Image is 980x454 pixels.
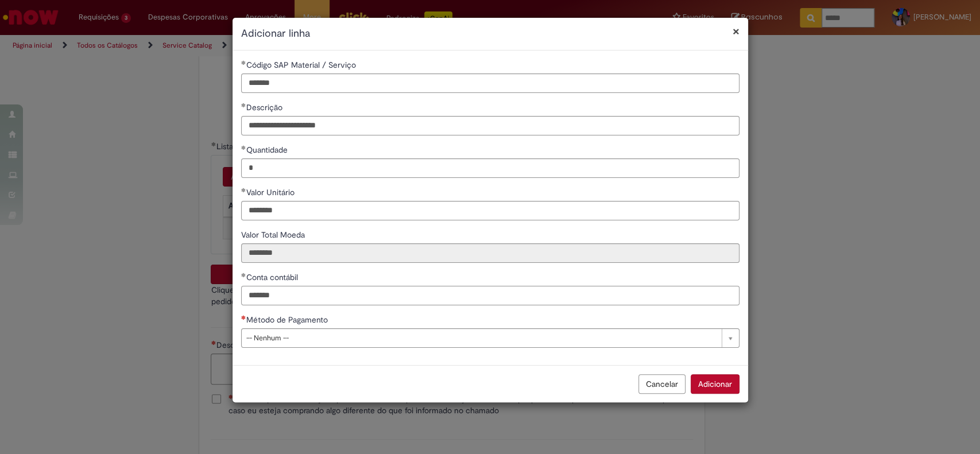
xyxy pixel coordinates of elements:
h2: Adicionar linha [241,26,739,41]
input: Valor Unitário [241,201,739,220]
span: Método de Pagamento [246,315,330,325]
input: Descrição [241,116,739,135]
span: Obrigatório Preenchido [241,188,246,192]
button: Adicionar [691,374,739,394]
input: Conta contábil [241,286,739,305]
span: Somente leitura - Valor Total Moeda [241,230,307,240]
span: Descrição [246,102,285,112]
span: Código SAP Material / Serviço [246,60,358,70]
span: Quantidade [246,145,290,155]
input: Valor Total Moeda [241,243,739,263]
span: Valor Unitário [246,187,297,197]
span: Obrigatório Preenchido [241,60,246,65]
input: Código SAP Material / Serviço [241,73,739,93]
span: Necessários [241,315,246,320]
span: Obrigatório Preenchido [241,145,246,150]
button: Fechar modal [733,25,739,37]
span: Conta contábil [246,272,300,282]
input: Quantidade [241,158,739,178]
span: Obrigatório Preenchido [241,273,246,277]
span: Obrigatório Preenchido [241,103,246,107]
button: Cancelar [638,374,685,394]
span: -- Nenhum -- [246,329,716,347]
